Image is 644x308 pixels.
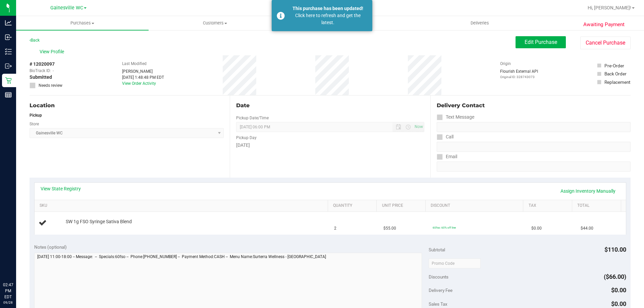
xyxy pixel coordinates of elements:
[429,301,447,307] span: Sales Tax
[516,36,566,48] button: Edit Purchase
[41,185,81,192] a: View State Registry
[5,19,12,26] inline-svg: Analytics
[529,203,570,208] a: Tax
[431,203,521,208] a: Discount
[604,70,627,77] div: Back Order
[236,102,424,110] div: Date
[604,246,626,253] span: $110.00
[333,203,374,208] a: Quantity
[50,5,83,11] span: Gainesville WC
[30,113,42,118] strong: Pickup
[236,115,269,121] label: Pickup Date/Time
[5,34,12,41] inline-svg: Inbound
[288,12,367,26] div: Click here to refresh and get the latest.
[236,142,424,149] div: [DATE]
[149,16,281,30] a: Customers
[611,300,626,307] span: $0.00
[414,16,546,30] a: Deliveries
[531,225,542,232] span: $0.00
[16,16,149,30] a: Purchases
[429,288,452,293] span: Delivery Fee
[580,37,631,49] button: Cancel Purchase
[334,225,336,232] span: 2
[429,247,445,252] span: Subtotal
[122,81,156,86] a: View Order Activity
[437,112,474,122] label: Text Message
[40,48,66,55] span: View Profile
[500,74,538,79] p: Original ID: 328743073
[604,62,624,69] div: Pre-Order
[604,273,626,280] span: ($66.00)
[588,5,631,10] span: Hi, [PERSON_NAME]!
[437,122,631,132] input: Format: (999) 999-9999
[122,68,164,74] div: [PERSON_NAME]
[53,68,54,74] span: -
[30,68,51,74] span: BioTrack ID:
[462,20,498,26] span: Deliveries
[3,282,13,300] p: 02:47 PM EDT
[437,142,631,152] input: Format: (999) 999-9999
[288,5,367,12] div: This purchase has been updated!
[236,135,257,141] label: Pickup Day
[30,74,52,81] span: Submitted
[429,258,481,268] input: Promo Code
[500,68,538,79] div: Flourish External API
[437,132,453,142] label: Call
[5,63,12,69] inline-svg: Outbound
[122,74,164,80] div: [DATE] 1:48:48 PM EDT
[5,91,12,98] inline-svg: Reports
[429,271,448,283] span: Discounts
[604,79,630,85] div: Replacement
[382,203,423,208] a: Unit Price
[149,20,281,26] span: Customers
[39,82,62,88] span: Needs review
[30,61,55,68] span: # 12020097
[30,38,40,43] a: Back
[5,77,12,84] inline-svg: Retail
[525,39,557,45] span: Edit Purchase
[3,300,13,305] p: 09/28
[577,203,618,208] a: Total
[20,253,28,261] iframe: Resource center unread badge
[122,61,147,67] label: Last Modified
[383,225,396,232] span: $55.00
[433,226,456,229] span: 60fso: 60% off line
[556,185,620,197] a: Assign Inventory Manually
[34,244,67,250] span: Notes (optional)
[16,20,149,26] span: Purchases
[611,287,626,294] span: $0.00
[437,102,631,110] div: Delivery Contact
[581,225,593,232] span: $44.00
[5,48,12,55] inline-svg: Inventory
[66,219,132,225] span: SW 1g FSO Syringe Sativa Blend
[40,203,325,208] a: SKU
[7,254,27,274] iframe: Resource center
[30,121,39,127] label: Store
[583,21,625,28] span: Awaiting Payment
[437,152,457,162] label: Email
[30,102,224,110] div: Location
[500,61,511,67] label: Origin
